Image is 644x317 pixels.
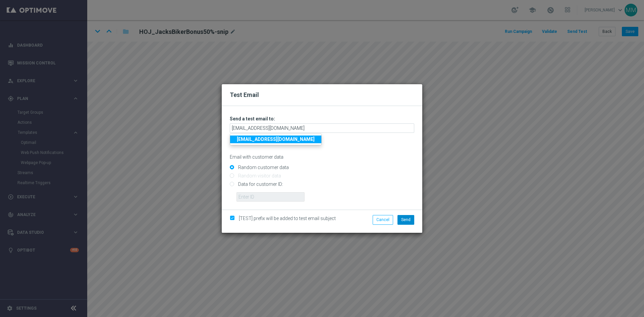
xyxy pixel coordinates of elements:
[236,164,289,170] label: Random customer data
[397,215,414,224] button: Send
[230,136,321,143] a: [EMAIL_ADDRESS][DOMAIN_NAME]
[237,137,315,142] strong: [EMAIL_ADDRESS][DOMAIN_NAME]
[230,154,414,160] p: Email with customer data
[236,192,305,202] input: Enter ID
[401,217,411,222] span: Send
[230,91,414,99] h2: Test Email
[373,215,393,224] button: Cancel
[230,135,414,141] p: Separate multiple addresses with commas
[230,116,414,122] h3: Send a test email to:
[239,216,336,221] span: [TEST] prefix will be added to test email subject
